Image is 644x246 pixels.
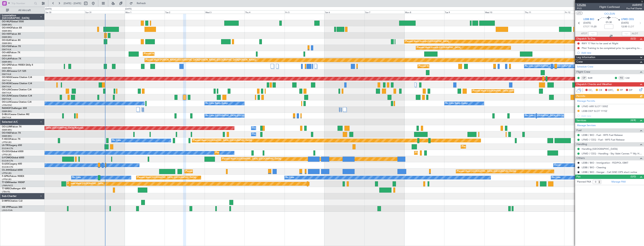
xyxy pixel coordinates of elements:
a: EBKT/KJK [2,91,11,94]
span: F-HECD [2,138,10,140]
a: EBBR/BRU [2,36,12,39]
span: CC, [589,88,593,92]
a: OO-NSGCessna Citation CJ4 [2,76,32,79]
div: Planned Maint [PERSON_NAME]-[GEOGRAPHIC_DATA][PERSON_NAME] ([GEOGRAPHIC_DATA][PERSON_NAME]) [146,57,256,63]
a: LFMD / CEQ - Handling - Sky Valet Cannes ** My Handling**LFMD / CEQ [582,152,642,155]
div: Pilot Training to be completed prior to operating to LFMD [582,46,642,50]
a: EBBR/BRU [2,129,12,131]
a: EBBR/BRU [2,23,12,26]
div: Owner Melsbroek Air Base [252,125,278,131]
a: EBBR/BRU [2,42,12,45]
a: LEBB / BIO - Fuel - WFS Fuel Release [582,133,623,137]
a: F-HECDFalcon 7X [2,138,20,140]
span: Others [576,156,585,160]
span: OO-ELK [2,39,10,41]
a: LEBB / BIO - Hangar - Call GND OPS short notice [582,170,637,174]
a: G-LEGCLegacy 600 [2,163,22,165]
div: Planned Maint Dusseldorf [462,144,486,150]
a: LX-TROLegacy 650 [2,144,22,147]
span: OO-LAH [2,58,11,60]
span: HB-VPI [2,206,9,208]
div: [DATE] [125,7,132,11]
span: FP [620,88,623,92]
a: BAR [588,76,596,80]
div: No Crew [GEOGRAPHIC_DATA] ([GEOGRAPHIC_DATA] National) [525,113,588,119]
div: Planned Maint [GEOGRAPHIC_DATA] ([GEOGRAPHIC_DATA]) [193,138,252,143]
a: EBKT/KJK [2,79,11,82]
div: Planned Maint [GEOGRAPHIC_DATA] ([GEOGRAPHIC_DATA]) [186,169,244,174]
a: OO-ELKFalcon 8X [2,39,21,41]
div: FO [618,76,625,80]
div: Planned Maint [GEOGRAPHIC_DATA] ([GEOGRAPHIC_DATA]) [457,169,516,174]
span: Handling [576,142,587,147]
a: EBBR/BRU [2,110,12,113]
a: EBKT/KJK [2,85,11,88]
div: No Crew [112,138,121,143]
span: OO-JID [2,70,10,72]
span: OO-GPE [2,64,11,66]
span: D-IMFE [2,200,10,202]
span: OO-ZUN [604,12,615,16]
div: Planned Maint Kortrijk-[GEOGRAPHIC_DATA] [405,39,449,44]
div: Fri 12 [564,10,604,14]
span: OO-LXA [2,89,11,91]
span: P1/2 [577,7,586,10]
span: LEBB BIO [583,18,594,21]
div: Wed 10 [484,10,524,14]
a: D-IBLUCessna Citation M2 [2,113,29,116]
span: Crew [576,60,583,64]
div: No Crew Nancy (Essey) [445,101,468,106]
div: Tue 2 [165,10,204,14]
div: No Crew [72,175,81,180]
div: No Crew Nancy (Essey) [206,101,228,106]
span: Pos Pref Charter [626,7,642,10]
div: Add new [581,51,642,54]
span: All Aircraft [10,9,40,12]
div: Planned Maint [GEOGRAPHIC_DATA] ([GEOGRAPHIC_DATA]) [415,150,474,156]
span: Dispatch To-Dos [576,37,595,41]
div: Flight Confirmed [599,5,620,9]
span: ALDT [632,32,638,36]
div: Fri 5 [285,10,324,14]
span: (0/0) [631,175,636,179]
a: OO-FAEFalcon 7X [2,132,21,134]
a: LFPB/LBG [2,178,12,181]
span: OO-LUM [2,126,11,128]
a: EGGW/LTN [2,166,13,168]
div: Planned Maint [GEOGRAPHIC_DATA] ([GEOGRAPHIC_DATA]) [222,156,281,162]
span: OO-FAE [2,132,10,134]
a: EBBR/BRU [2,30,12,32]
div: No Crew [552,175,561,180]
span: Fuel [576,128,581,133]
a: N604GFChallenger 604 [2,107,27,109]
a: OO-ROKCessna Citation CJ4 [2,82,32,85]
a: Schedule Crew [577,65,593,69]
span: [DATE] - [DATE] [64,2,81,5]
a: OO-LUMFalcon 7X [2,126,22,128]
a: EBKT/KJK [2,116,11,119]
a: OO-AIEFalcon 7X [2,52,20,54]
span: OO-LUX [2,101,11,103]
label: Planned PAX [577,180,591,184]
span: OO-WLP [2,21,11,23]
span: OO-VSF [2,33,10,35]
a: OO-LXACessna Citation CJ4 [2,89,31,91]
span: ATOT [581,32,587,36]
span: DFC, [608,88,614,92]
span: LFMD CEQ [621,18,634,21]
a: F-GPNJFalcon 900EX [2,175,24,177]
a: EGGW/LTN [2,147,13,150]
a: OO-GPEFalcon 900EX EASy II [2,64,33,66]
span: Dispatch Checks and Weather [576,82,612,87]
div: No Crew [GEOGRAPHIC_DATA] ([GEOGRAPHIC_DATA] National) [525,64,588,69]
span: CR [599,88,602,92]
div: Planned Maint [GEOGRAPHIC_DATA] ([GEOGRAPHIC_DATA] National) [16,125,83,131]
button: UTC [576,11,583,15]
a: EBBR/BRU [2,61,12,63]
a: LSGG/GVA [2,209,13,212]
a: Handling [GEOGRAPHIC_DATA] [582,147,618,150]
span: OO-ROK [2,82,11,85]
button: All Aircraft [4,7,41,13]
div: Owner Melsbroek Air Base [252,132,278,137]
a: OO-ZUNCessna Citation CJ4 [2,95,32,97]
